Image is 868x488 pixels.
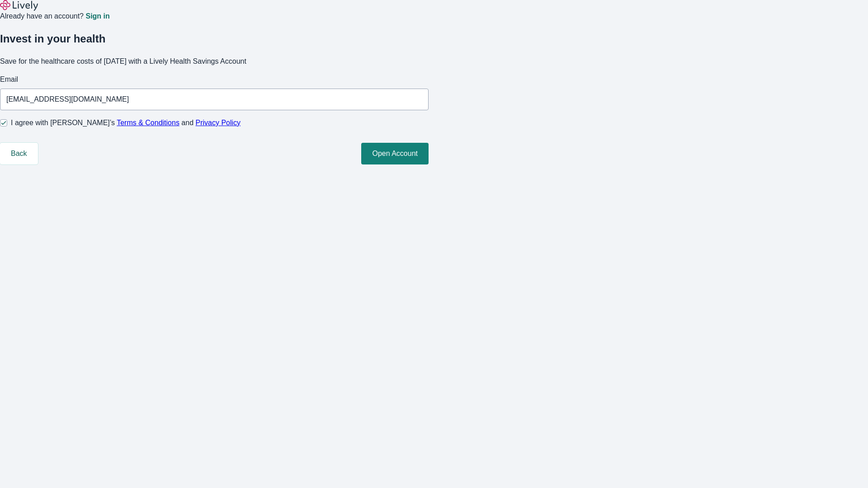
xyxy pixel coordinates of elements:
button: Open Account [361,143,429,164]
a: Sign in [85,13,109,20]
span: I agree with [PERSON_NAME]’s and [11,117,241,128]
a: Privacy Policy [196,119,241,127]
a: Terms & Conditions [117,119,179,127]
